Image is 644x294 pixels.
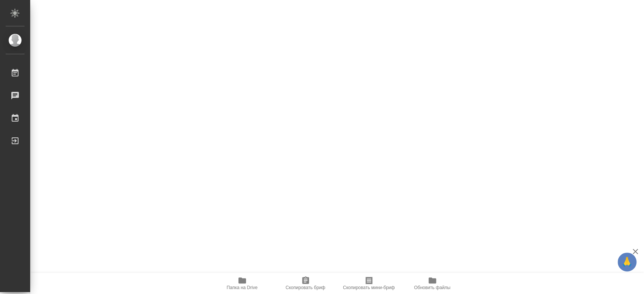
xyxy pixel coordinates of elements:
[621,254,633,270] span: 🙏
[337,273,401,294] button: Скопировать мини-бриф
[343,285,395,290] span: Скопировать мини-бриф
[286,285,325,290] span: Скопировать бриф
[618,253,636,271] button: 🙏
[227,285,258,290] span: Папка на Drive
[274,273,337,294] button: Скопировать бриф
[211,273,274,294] button: Папка на Drive
[414,285,450,290] span: Обновить файлы
[401,273,464,294] button: Обновить файлы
